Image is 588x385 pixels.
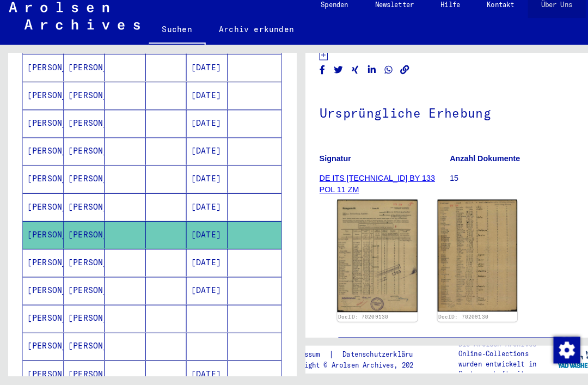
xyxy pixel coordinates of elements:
mat-cell: [DATE] [182,197,223,224]
mat-cell: [DATE] [182,252,223,278]
mat-cell: [PERSON_NAME] [22,170,63,197]
mat-cell: [DATE] [182,143,223,169]
mat-cell: [PERSON_NAME] [63,252,103,278]
mat-cell: [PERSON_NAME] [63,197,103,224]
mat-cell: [PERSON_NAME] [63,143,103,169]
mat-cell: [PERSON_NAME] [22,333,63,360]
mat-cell: [PERSON_NAME] [22,306,63,333]
mat-cell: [PERSON_NAME] [22,143,63,169]
button: Copy link [390,70,401,84]
mat-cell: [PERSON_NAME] [63,224,103,251]
p: Copyright © Arolsen Archives, 2021 [278,360,424,370]
button: Share on Twitter [325,70,336,84]
mat-cell: [PERSON_NAME] [63,170,103,197]
button: Share on LinkedIn [358,70,369,84]
img: 002.jpg [427,204,506,313]
p: 15 [439,177,566,188]
mat-cell: [PERSON_NAME] [63,88,103,115]
img: Arolsen_neg.svg [9,10,137,38]
mat-cell: [PERSON_NAME] [63,115,103,142]
mat-cell: [PERSON_NAME] [63,333,103,360]
a: Impressum [278,349,321,360]
mat-cell: [DATE] [182,170,223,197]
h1: Ursprüngliche Erhebung [312,94,566,142]
p: Die Arolsen Archives Online-Collections [448,340,544,359]
mat-cell: [PERSON_NAME] [22,88,63,115]
mat-cell: [DATE] [182,224,223,251]
mat-cell: [DATE] [182,61,223,88]
a: DocID: 70209130 [428,315,477,321]
p: wurden entwickelt in Partnerschaft mit [448,359,544,379]
button: Share on Facebook [309,70,321,84]
b: Signatur [312,159,343,168]
div: | [278,349,424,360]
mat-cell: [PERSON_NAME] [22,279,63,305]
a: DocID: 70209130 [330,315,379,321]
mat-cell: [PERSON_NAME] [63,61,103,88]
a: Archiv erkunden [201,24,301,50]
button: Share on WhatsApp [374,70,385,84]
mat-cell: [PERSON_NAME] [63,279,103,305]
mat-cell: [PERSON_NAME] [22,252,63,278]
mat-cell: [PERSON_NAME] [22,115,63,142]
a: DE ITS [TECHNICAL_ID] BY 133 POL 11 ZM [312,178,425,198]
img: 001.jpg [329,204,408,314]
mat-cell: [PERSON_NAME] [22,61,63,88]
mat-cell: [PERSON_NAME] [22,197,63,224]
img: Zustimmung ändern [541,338,567,364]
b: Anzahl Dokumente [439,159,508,168]
a: Datenschutzerklärung [326,349,424,360]
mat-cell: [PERSON_NAME] [63,306,103,333]
mat-cell: [DATE] [182,279,223,305]
mat-cell: [PERSON_NAME] [22,224,63,251]
mat-cell: [DATE] [182,88,223,115]
div: Zustimmung ändern [540,337,566,363]
a: Suchen [145,24,201,52]
button: Share on Xing [341,70,353,84]
mat-cell: [DATE] [182,115,223,142]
